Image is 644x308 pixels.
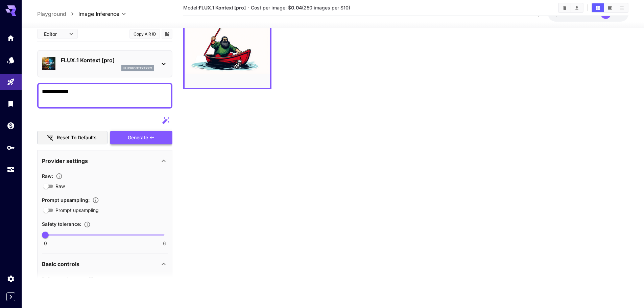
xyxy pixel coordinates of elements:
p: Basic controls [42,260,79,268]
button: Reset to defaults [37,131,108,144]
span: Generate [128,133,148,142]
div: Models [7,56,15,64]
span: Safety tolerance : [42,221,81,227]
img: x9D7KuyIN9UwQAAAABJRU5ErkJggg== [185,2,270,88]
nav: breadcrumb [37,10,78,18]
span: Prompt upsampling [55,207,99,214]
button: Expand sidebar [6,292,15,301]
div: Library [7,99,15,108]
b: FLUX.1 Kontext [pro] [199,5,246,10]
p: Provider settings [42,157,88,165]
div: Basic controls [42,256,168,272]
span: Cost per image: $ (250 images per $10) [251,5,350,10]
span: $12.98 [555,11,572,17]
p: · [247,4,249,12]
span: credits left [572,11,595,17]
div: API Keys [7,143,15,152]
a: Playground [37,10,66,18]
span: 0 [44,240,47,247]
button: Controls the level of post-processing applied to generated images. [53,173,65,180]
div: Usage [7,165,15,174]
button: Enables automatic enhancement and expansion of the input prompt to improve generation quality and... [90,197,102,204]
button: Download All [571,3,583,12]
div: Provider settings [42,152,168,169]
span: Model: [183,5,246,10]
button: Show images in list view [616,3,628,12]
p: FLUX.1 Kontext [pro] [61,56,154,64]
button: Clear Images [559,3,571,12]
span: Prompt upsampling : [42,197,90,203]
button: Show images in grid view [592,3,604,12]
div: FLUX.1 Kontext [pro]fluxkontextpro [42,53,168,74]
button: Copy AIR ID [129,29,160,39]
button: Add to library [164,30,170,38]
p: fluxkontextpro [123,66,152,71]
span: Editor [44,30,65,38]
button: Show images in video view [604,3,616,12]
b: 0.04 [291,5,302,10]
span: 6 [163,240,166,247]
div: Wallet [7,121,15,130]
div: Clear ImagesDownload All [558,3,583,13]
span: Raw [55,183,65,190]
button: Controls the tolerance level for input and output content moderation. Lower values apply stricter... [81,221,93,228]
div: Show images in grid viewShow images in video viewShow images in list view [591,3,628,13]
span: Image Inference [78,10,119,18]
span: Raw : [42,173,53,179]
button: Generate [110,131,172,144]
div: Settings [7,275,15,283]
div: Home [7,34,15,42]
div: Playground [7,78,15,86]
